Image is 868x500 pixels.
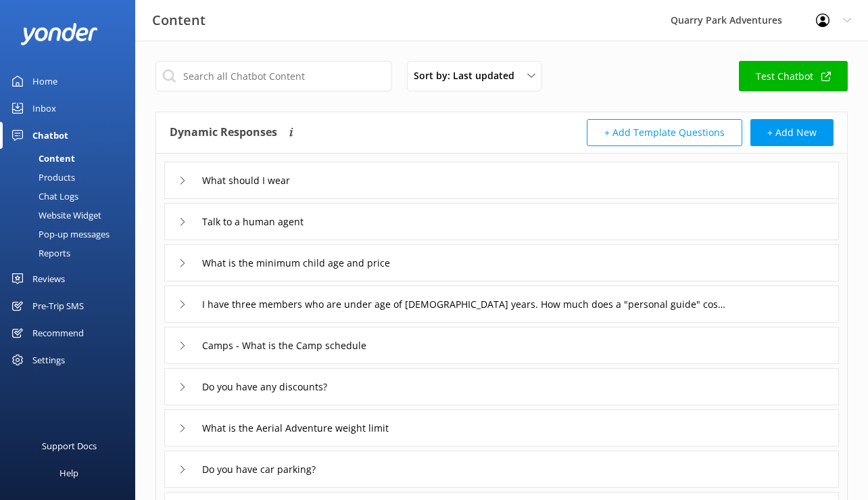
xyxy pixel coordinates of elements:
[8,244,135,263] a: Reports
[8,225,110,244] div: Pop-up messages
[20,23,98,45] img: yonder-white-logo.png
[8,225,135,244] a: Pop-up messages
[59,459,78,486] div: Help
[750,119,834,146] button: + Add New
[8,206,101,225] div: Website Widget
[8,187,78,206] div: Chat Logs
[8,244,70,263] div: Reports
[8,187,135,206] a: Chat Logs
[8,206,135,225] a: Website Widget
[152,9,206,31] h3: Content
[587,119,742,146] button: + Add Template Questions
[42,432,97,459] div: Support Docs
[8,149,135,168] a: Content
[32,346,65,373] div: Settings
[8,168,135,187] a: Products
[32,319,84,346] div: Recommend
[739,61,848,91] a: Test Chatbot
[32,122,68,149] div: Chatbot
[8,149,75,168] div: Content
[155,61,392,91] input: Search all Chatbot Content
[8,168,75,187] div: Products
[170,119,277,146] h4: Dynamic Responses
[32,265,65,292] div: Reviews
[32,292,84,319] div: Pre-Trip SMS
[414,68,523,83] span: Sort by: Last updated
[32,68,57,95] div: Home
[32,95,56,122] div: Inbox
